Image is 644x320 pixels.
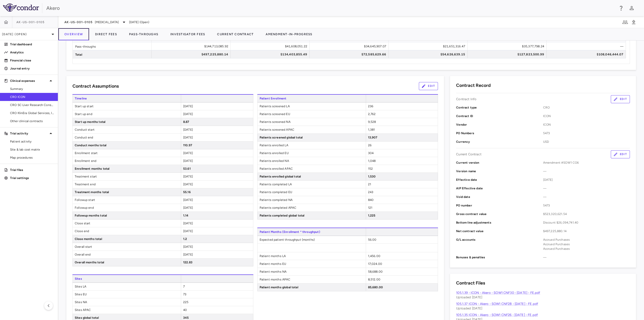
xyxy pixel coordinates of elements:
h6: Contract Record [456,82,491,89]
button: Pass-Throughs [123,28,164,40]
span: Patients completed LA [258,181,366,188]
p: Clinical expenses [10,79,48,83]
p: Effective date [456,177,543,182]
span: Patients completed EU [258,188,366,196]
p: Gross contract value [456,212,543,216]
div: $35,377,798.24 [472,42,544,50]
p: Version name [456,169,543,173]
span: Conduct end [73,134,181,141]
span: Treatment months total [73,188,181,196]
span: 243 [368,190,373,194]
div: $54,626,639.15 [393,50,465,58]
span: Followup start [73,196,181,204]
span: Summary [10,87,54,91]
img: logo-full-BYUhSk78.svg [3,4,39,12]
span: Start up end [73,110,181,118]
span: 8.87 [183,120,189,124]
span: Patients screened NA [258,118,366,126]
button: Edit [611,150,630,158]
span: [DATE] [183,136,193,139]
span: Overall start [73,243,181,251]
span: 58,688.00 [368,270,383,273]
p: Trial dashboard [10,42,54,47]
span: 121 [368,206,372,209]
span: [DATE] [183,229,193,233]
span: Expected patient throughput (months) [258,236,366,243]
p: Currency [456,139,543,144]
span: Sites [72,275,181,282]
button: Current Contract [211,28,260,40]
span: Close months total [73,235,181,243]
span: 122.83 [183,261,192,264]
span: [DATE] [183,159,193,163]
span: 21 [368,183,371,186]
p: AIP Effective date [456,186,543,191]
span: 8,512.00 [368,278,380,281]
span: — [543,186,630,191]
span: Start up start [73,102,181,110]
span: 13,907 [368,136,378,139]
span: AK-US-001-0105 [64,20,93,24]
p: Trial settings [10,176,54,180]
span: 26 [368,144,372,147]
span: 53.61 [183,167,191,170]
span: [DATE] [183,128,193,131]
span: ICON [543,114,630,118]
button: Edit [611,95,630,103]
button: Investigator Fees [164,28,211,40]
p: Bonuses & penalties [456,255,543,260]
span: 40 [183,308,187,312]
span: 236 [368,104,373,108]
span: 1,530 [368,175,376,178]
span: Patients enrolled NA [258,157,366,165]
p: Analytics [10,50,54,55]
span: Enrollment end [73,157,181,165]
div: $72,585,629.66 [314,50,386,58]
div: Accrued Purchases [543,242,630,246]
p: Trial files [10,168,54,172]
span: 1.14 [183,214,189,217]
button: Edit [419,82,438,90]
span: 55.16 [183,190,191,194]
span: Amendment #SOW1 CO6 [543,160,630,165]
span: $523,320,621.54 [543,212,630,216]
span: Patients completed global total [258,212,366,219]
span: Patient months global total [258,283,366,291]
p: PO number [456,203,543,208]
span: 56.00 [368,238,377,241]
span: Patients screened EU [258,110,366,118]
span: 1,381 [368,128,375,131]
p: G/L accounts [456,237,543,251]
span: [MEDICAL_DATA] [95,20,119,24]
span: Patients enrolled EU [258,149,366,157]
span: CRO SC Liver Research Consortium LLC [10,103,54,107]
span: Sites APAC [73,306,181,314]
span: [DATE] [183,175,193,178]
p: Contract Info [456,97,476,101]
button: Amendment-In-Progress [260,28,318,40]
span: Sites EU [73,291,181,298]
button: Direct Fees [89,28,123,40]
h6: Contract Assumptions [72,83,119,90]
p: Net contract value [456,229,543,233]
span: [DATE] [543,177,630,182]
div: $134,403,855.49 [235,50,307,58]
span: [DATE] [183,183,193,186]
button: Overview [58,28,89,40]
p: Financial close [10,58,54,63]
a: 105.1.39 - ICON - Akero - SOW1 CNF30 - [DATE] - FE.pdf [456,291,540,295]
span: [DATE] [183,112,193,116]
p: Bottom line adjustments [456,220,543,225]
span: Patients enrolled APAC [258,165,366,172]
span: 345 [183,316,189,319]
span: 7 [183,285,185,288]
span: 1,456.00 [368,254,380,258]
span: CRO [543,105,630,110]
span: Map procedures [10,155,54,160]
h6: Contract Files [456,280,485,287]
span: 1,048 [368,159,376,163]
span: Patients enrolled LA [258,141,366,149]
span: Patients completed NA [258,196,366,204]
span: Patients completed APAC [258,204,366,211]
span: Patient months NA [258,268,366,275]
